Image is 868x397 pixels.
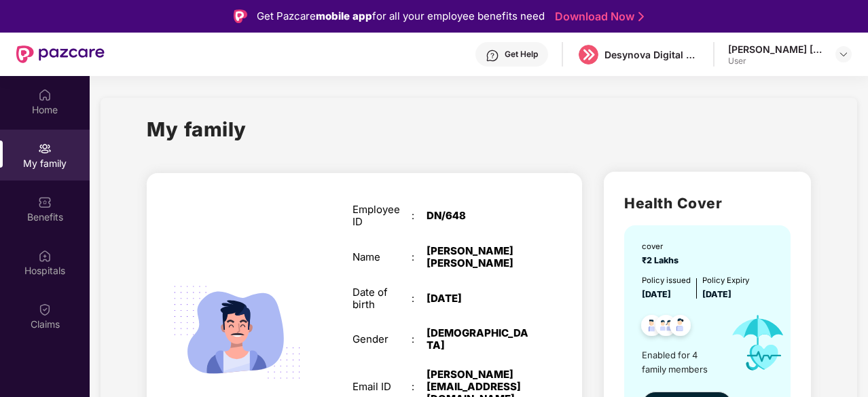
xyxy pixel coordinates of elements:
img: Stroke [638,10,644,24]
div: : [412,381,427,393]
div: Date of birth [352,286,412,311]
div: Get Help [505,49,538,60]
div: Desynova Digital private limited [604,48,700,61]
img: logo%20(5).png [579,45,598,64]
div: : [412,251,427,263]
span: [DATE] [702,289,731,299]
img: svg+xml;base64,PHN2ZyB4bWxucz0iaHR0cDovL3d3dy53My5vcmcvMjAwMC9zdmciIHdpZHRoPSI0OC45NDMiIGhlaWdodD... [635,311,668,344]
span: [DATE] [642,289,671,299]
img: svg+xml;base64,PHN2ZyBpZD0iQ2xhaW0iIHhtbG5zPSJodHRwOi8vd3d3LnczLm9yZy8yMDAwL3N2ZyIgd2lkdGg9IjIwIi... [38,303,52,316]
strong: mobile app [316,10,372,22]
h1: My family [147,114,247,145]
img: svg+xml;base64,PHN2ZyBpZD0iQmVuZWZpdHMiIHhtbG5zPSJodHRwOi8vd3d3LnczLm9yZy8yMDAwL3N2ZyIgd2lkdGg9Ij... [38,195,52,209]
img: icon [720,301,797,385]
a: Download Now [555,10,640,24]
div: User [728,56,823,67]
img: svg+xml;base64,PHN2ZyB3aWR0aD0iMjAiIGhlaWdodD0iMjAiIHZpZXdCb3g9IjAgMCAyMCAyMCIgZmlsbD0ibm9uZSIgeG... [38,142,52,155]
img: svg+xml;base64,PHN2ZyB4bWxucz0iaHR0cDovL3d3dy53My5vcmcvMjAwMC9zdmciIHdpZHRoPSI0OC45MTUiIGhlaWdodD... [649,311,683,344]
div: Name [352,251,412,263]
img: svg+xml;base64,PHN2ZyBpZD0iSG9tZSIgeG1sbnM9Imh0dHA6Ly93d3cudzMub3JnLzIwMDAvc3ZnIiB3aWR0aD0iMjAiIG... [38,88,52,102]
div: Get Pazcare for all your employee benefits need [257,8,545,24]
div: Policy issued [642,274,691,286]
img: svg+xml;base64,PHN2ZyBpZD0iSGVscC0zMngzMiIgeG1sbnM9Imh0dHA6Ly93d3cudzMub3JnLzIwMDAvc3ZnIiB3aWR0aD... [486,49,499,62]
img: svg+xml;base64,PHN2ZyB4bWxucz0iaHR0cDovL3d3dy53My5vcmcvMjAwMC9zdmciIHdpZHRoPSI0OC45NDMiIGhlaWdodD... [664,311,697,344]
h2: Health Cover [624,192,790,214]
div: : [412,333,427,345]
div: [DATE] [427,292,530,305]
div: [DEMOGRAPHIC_DATA] [427,327,530,352]
div: [PERSON_NAME] [PERSON_NAME] [427,245,530,269]
div: : [412,210,427,222]
div: : [412,292,427,305]
img: Logo [234,10,247,23]
span: ₹2 Lakhs [642,255,683,265]
div: Gender [352,333,412,345]
img: New Pazcare Logo [16,45,105,63]
span: Enabled for 4 family members [642,348,720,376]
div: Email ID [352,381,412,393]
div: DN/648 [427,210,530,222]
img: svg+xml;base64,PHN2ZyBpZD0iSG9zcGl0YWxzIiB4bWxucz0iaHR0cDovL3d3dy53My5vcmcvMjAwMC9zdmciIHdpZHRoPS... [38,249,52,263]
img: svg+xml;base64,PHN2ZyBpZD0iRHJvcGRvd24tMzJ4MzIiIHhtbG5zPSJodHRwOi8vd3d3LnczLm9yZy8yMDAwL3N2ZyIgd2... [838,49,849,60]
div: Policy Expiry [702,274,749,286]
div: [PERSON_NAME] [PERSON_NAME] [728,43,823,56]
div: cover [642,240,683,252]
div: Employee ID [352,204,412,228]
